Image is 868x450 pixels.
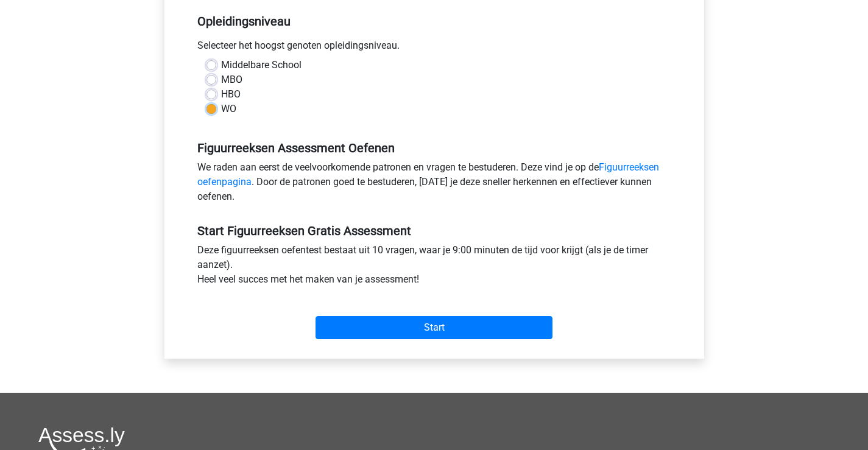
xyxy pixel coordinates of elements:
div: Deze figuurreeksen oefentest bestaat uit 10 vragen, waar je 9:00 minuten de tijd voor krijgt (als... [188,243,680,292]
input: Start [316,316,552,339]
label: MBO [221,72,242,87]
h5: Figuurreeksen Assessment Oefenen [197,141,671,155]
h5: Opleidingsniveau [197,9,671,33]
label: HBO [221,87,241,102]
label: Middelbare School [221,58,302,72]
label: WO [221,102,236,116]
div: We raden aan eerst de veelvoorkomende patronen en vragen te bestuderen. Deze vind je op de . Door... [188,160,680,209]
h5: Start Figuurreeksen Gratis Assessment [197,223,671,238]
div: Selecteer het hoogst genoten opleidingsniveau. [188,38,680,58]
